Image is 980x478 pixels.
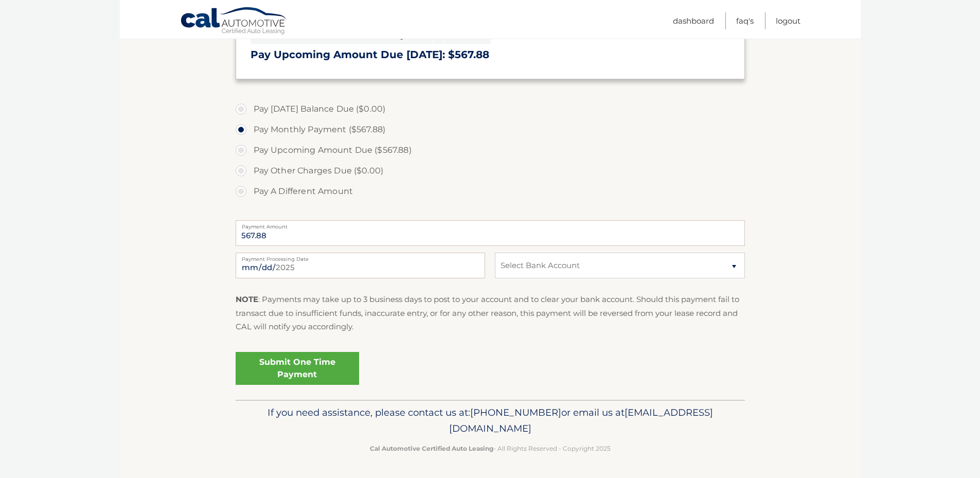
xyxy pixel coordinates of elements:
[370,445,493,452] strong: Cal Automotive Certified Auto Leasing
[251,48,730,61] h3: Pay Upcoming Amount Due [DATE]: $567.88
[236,294,258,304] strong: NOTE
[673,12,714,29] a: Dashboard
[236,99,745,119] label: Pay [DATE] Balance Due ($0.00)
[242,443,738,454] p: - All Rights Reserved - Copyright 2025
[180,7,288,37] a: Cal Automotive
[776,12,800,29] a: Logout
[236,253,485,261] label: Payment Processing Date
[236,140,745,161] label: Pay Upcoming Amount Due ($567.88)
[236,253,485,278] input: Payment Date
[236,293,745,333] p: : Payments may take up to 3 business days to post to your account and to clear your bank account....
[470,406,561,418] span: [PHONE_NUMBER]
[236,352,359,385] a: Submit One Time Payment
[236,220,745,246] input: Payment Amount
[236,181,745,202] label: Pay A Different Amount
[236,220,745,228] label: Payment Amount
[236,119,745,140] label: Pay Monthly Payment ($567.88)
[736,12,754,29] a: FAQ's
[236,161,745,181] label: Pay Other Charges Due ($0.00)
[242,404,738,437] p: If you need assistance, please contact us at: or email us at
